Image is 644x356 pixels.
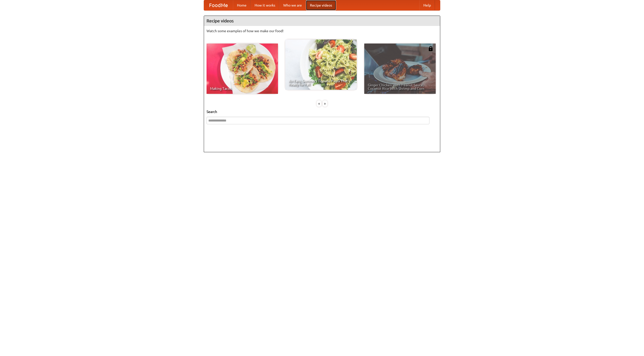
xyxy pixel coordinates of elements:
a: Who we are [279,0,306,10]
div: » [323,100,327,107]
span: An Easy, Summery Tomato Pasta That's Ready for Fall [289,79,353,86]
a: Making Tacos [207,44,278,94]
span: Making Tacos [210,87,274,90]
a: FoodMe [204,0,233,10]
img: 483408.png [428,46,433,51]
div: « [317,100,321,107]
h5: Search [207,109,437,114]
a: An Easy, Summery Tomato Pasta That's Ready for Fall [285,39,357,90]
a: Help [419,0,435,10]
a: How it works [251,0,279,10]
p: Watch some examples of how we make our food! [207,28,437,33]
a: Recipe videos [306,0,336,10]
a: Home [233,0,251,10]
h4: Recipe videos [204,16,440,26]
